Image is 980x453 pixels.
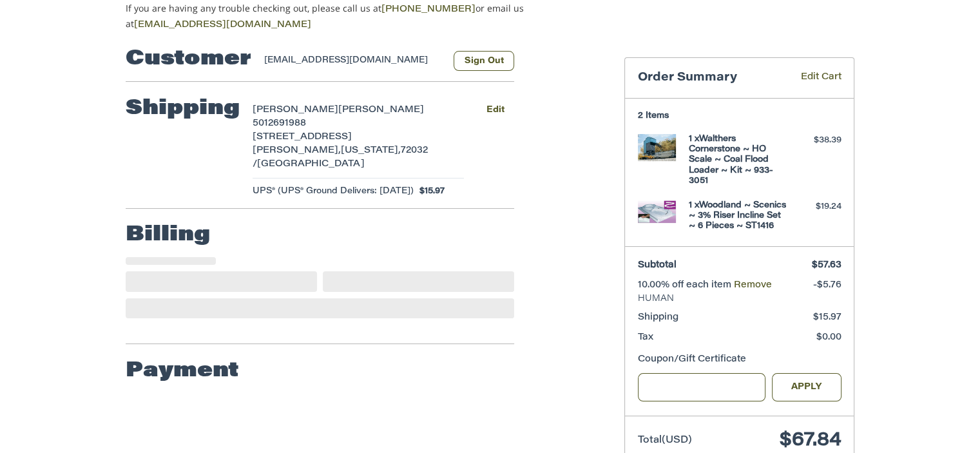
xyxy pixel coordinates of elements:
[476,101,514,119] button: Edit
[253,146,341,155] span: [PERSON_NAME],
[813,281,841,290] span: -$5.76
[791,134,841,147] div: $38.39
[638,436,692,445] span: Total (USD)
[689,200,787,232] h4: 1 x Woodland ~ Scenics ~ 3% Riser Incline Set ~ 6 Pieces ~ ST1416
[816,333,841,342] span: $0.00
[341,146,401,155] span: [US_STATE],
[638,353,841,367] div: Coupon/Gift Certificate
[772,373,841,402] button: Apply
[257,160,365,169] span: [GEOGRAPHIC_DATA]
[638,261,677,270] span: Subtotal
[734,281,772,290] a: Remove
[126,358,239,384] h2: Payment
[253,146,428,169] span: 72032 /
[638,313,678,322] span: Shipping
[126,1,564,32] p: If you are having any trouble checking out, please call us at or email us at
[638,71,782,86] h3: Order Summary
[638,281,734,290] span: 10.00% off each item
[780,431,841,450] span: $67.84
[812,261,841,270] span: $57.63
[638,293,841,305] span: HUMAN
[791,200,841,213] div: $19.24
[264,54,441,71] div: [EMAIL_ADDRESS][DOMAIN_NAME]
[689,134,787,186] h4: 1 x Walthers Cornerstone ~ HO Scale ~ Coal Flood Loader ~ Kit ~ 933-3051
[134,21,311,30] a: [EMAIL_ADDRESS][DOMAIN_NAME]
[126,96,240,122] h2: Shipping
[638,333,653,342] span: Tax
[253,133,352,142] span: [STREET_ADDRESS]
[381,5,476,14] a: [PHONE_NUMBER]
[253,119,306,128] span: 5012691988
[638,373,766,402] input: Gift Certificate or Coupon Code
[813,313,841,322] span: $15.97
[338,106,424,115] span: [PERSON_NAME]
[126,222,210,248] h2: Billing
[638,111,841,121] h3: 2 Items
[253,185,414,198] span: UPS® (UPS® Ground Delivers: [DATE])
[454,51,514,71] button: Sign Out
[126,46,251,72] h2: Customer
[782,71,841,86] a: Edit Cart
[414,185,445,198] span: $15.97
[253,106,338,115] span: [PERSON_NAME]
